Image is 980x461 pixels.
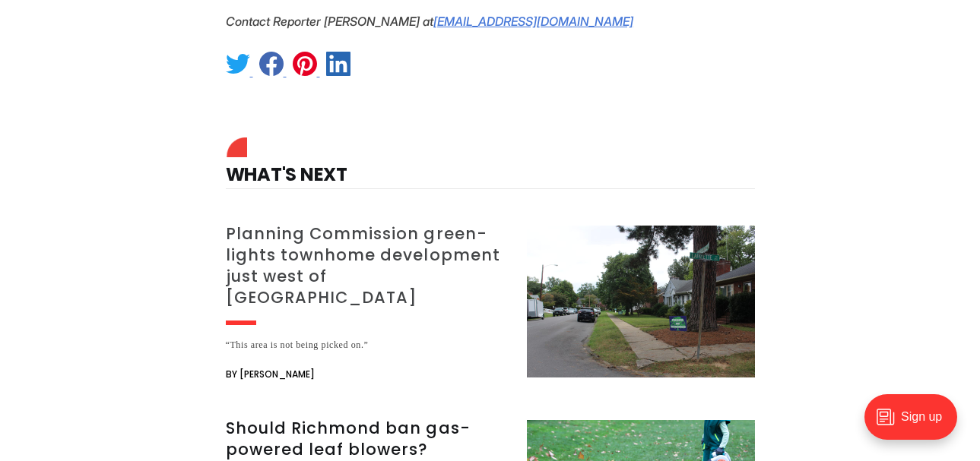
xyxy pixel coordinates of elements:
iframe: portal-trigger [852,387,980,461]
div: “This area is not being picked on.” [226,337,509,353]
span: By [PERSON_NAME] [226,365,315,384]
a: [EMAIL_ADDRESS][DOMAIN_NAME] [433,14,633,29]
a: Planning Commission green-lights townhome development just west of [GEOGRAPHIC_DATA] “This area i... [226,226,755,384]
img: Planning Commission green-lights townhome development just west of Carytown [527,226,755,377]
h3: Should Richmond ban gas-powered leaf blowers? [226,418,509,460]
em: Contact Reporter [PERSON_NAME] at [226,14,433,29]
h4: What's Next [226,141,755,189]
h3: Planning Commission green-lights townhome development just west of [GEOGRAPHIC_DATA] [226,223,509,308]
